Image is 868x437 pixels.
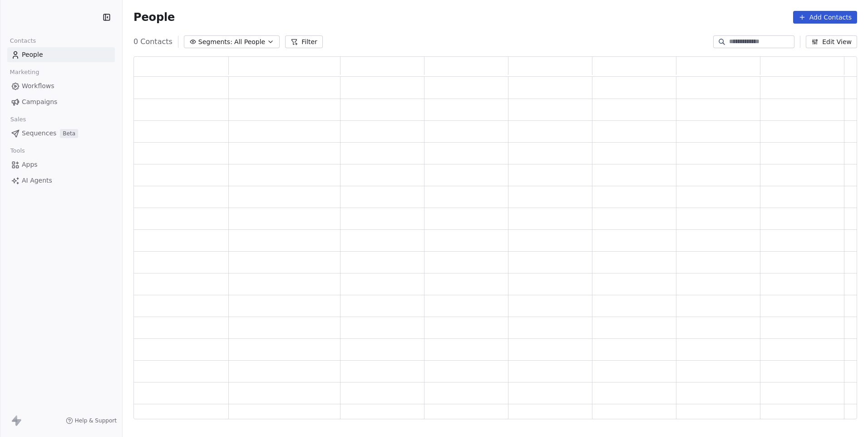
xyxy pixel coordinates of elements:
button: Edit View [806,35,857,48]
a: AI Agents [7,173,115,188]
a: Apps [7,157,115,172]
span: People [22,50,43,60]
a: SequencesBeta [7,126,115,141]
span: Marketing [6,65,43,79]
span: People [133,10,175,24]
button: Add Contacts [793,11,857,24]
span: Contacts [6,34,40,48]
span: Campaigns [22,97,57,107]
span: Help & Support [75,417,117,424]
a: Help & Support [66,417,117,424]
span: Beta [60,129,78,138]
span: Tools [6,144,29,158]
span: Sales [6,113,30,126]
span: All People [234,37,265,47]
span: 0 Contacts [133,36,173,47]
span: Apps [22,160,38,169]
a: Workflows [7,79,115,94]
span: AI Agents [22,176,52,185]
a: People [7,47,115,62]
button: Filter [285,35,323,48]
a: Campaigns [7,94,115,109]
span: Segments: [198,37,232,47]
span: Sequences [22,129,56,138]
span: Workflows [22,81,54,91]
